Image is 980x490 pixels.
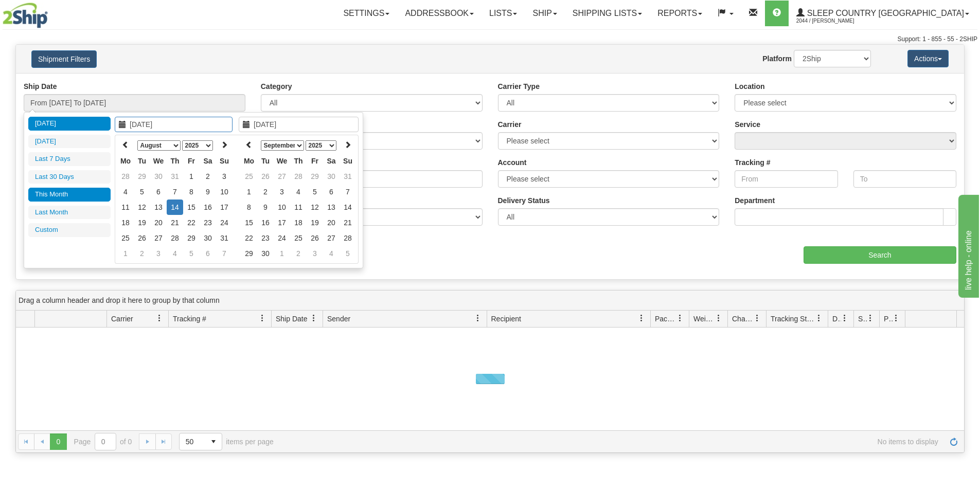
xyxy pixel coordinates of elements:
[257,230,274,246] td: 23
[274,230,290,246] td: 24
[150,199,167,215] td: 13
[907,50,949,67] button: Actions
[805,9,964,17] span: Sleep Country [GEOGRAPHIC_DATA]
[117,246,134,261] td: 1
[323,153,340,169] th: Sa
[307,199,323,215] td: 12
[117,215,134,230] td: 18
[732,314,754,324] span: Charge
[323,215,340,230] td: 20
[167,230,183,246] td: 28
[257,246,274,261] td: 30
[216,246,233,261] td: 7
[290,215,307,230] td: 18
[671,310,689,327] a: Packages filter column settings
[491,314,521,324] span: Recipient
[216,169,233,184] td: 3
[28,117,111,131] li: [DATE]
[117,184,134,199] td: 4
[134,199,150,215] td: 12
[254,310,271,327] a: Tracking # filter column settings
[274,215,290,230] td: 17
[290,153,307,169] th: Th
[200,184,216,199] td: 9
[200,153,216,169] th: Sa
[498,119,522,130] label: Carrier
[28,170,111,184] li: Last 30 Days
[735,119,760,130] label: Service
[134,184,150,199] td: 5
[290,169,307,184] td: 28
[340,215,356,230] td: 21
[183,230,200,246] td: 29
[111,314,133,324] span: Carrier
[183,169,200,184] td: 1
[762,53,792,64] label: Platform
[633,310,650,327] a: Recipient filter column settings
[183,215,200,230] td: 22
[117,199,134,215] td: 11
[735,195,775,206] label: Department
[650,1,710,26] a: Reports
[241,215,257,230] td: 15
[693,314,715,324] span: Weight
[167,246,183,261] td: 4
[307,153,323,169] th: Fr
[200,230,216,246] td: 30
[290,230,307,246] td: 25
[397,1,482,26] a: Addressbook
[836,310,853,327] a: Delivery Status filter column settings
[16,291,964,311] div: grid grouping header
[257,184,274,199] td: 2
[335,1,397,26] a: Settings
[323,199,340,215] td: 13
[28,206,111,220] li: Last Month
[205,433,222,450] span: select
[3,3,48,28] img: logo2044.jpg
[183,199,200,215] td: 15
[323,184,340,199] td: 6
[307,215,323,230] td: 19
[150,153,167,169] th: We
[134,230,150,246] td: 26
[150,169,167,184] td: 30
[340,184,356,199] td: 7
[469,310,487,327] a: Sender filter column settings
[241,184,257,199] td: 1
[853,170,956,188] input: To
[167,169,183,184] td: 31
[257,199,274,215] td: 9
[24,81,57,92] label: Ship Date
[274,184,290,199] td: 3
[179,433,274,450] span: items per page
[150,230,167,246] td: 27
[241,153,257,169] th: Mo
[28,188,111,202] li: This Month
[525,1,564,26] a: Ship
[167,153,183,169] th: Th
[498,195,550,206] label: Delivery Status
[173,314,206,324] span: Tracking #
[216,215,233,230] td: 24
[884,314,893,324] span: Pickup Status
[186,437,199,447] span: 50
[307,230,323,246] td: 26
[183,246,200,261] td: 5
[956,192,979,297] iframe: chat widget
[200,215,216,230] td: 23
[274,169,290,184] td: 27
[134,215,150,230] td: 19
[340,246,356,261] td: 5
[257,215,274,230] td: 16
[290,199,307,215] td: 11
[307,246,323,261] td: 3
[167,215,183,230] td: 21
[167,184,183,199] td: 7
[117,153,134,169] th: Mo
[340,169,356,184] td: 31
[257,169,274,184] td: 26
[340,230,356,246] td: 28
[305,310,323,327] a: Ship Date filter column settings
[735,81,764,92] label: Location
[749,310,766,327] a: Charge filter column settings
